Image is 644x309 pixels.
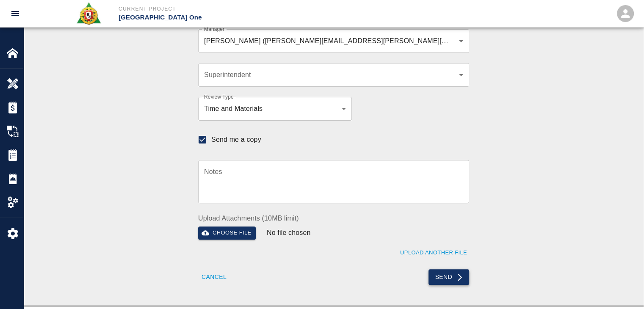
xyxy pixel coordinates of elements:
[198,226,256,240] button: Choose file
[428,269,470,285] button: Send
[602,268,644,309] iframe: Chat Widget
[398,246,469,259] button: Upload Another File
[204,93,234,100] label: Review Type
[119,13,368,22] p: [GEOGRAPHIC_DATA] One
[119,5,368,13] p: Current Project
[76,2,102,25] img: Roger & Sons Concrete
[204,104,346,113] div: Time and Materials
[211,135,261,145] span: Send me a copy
[5,3,25,24] button: open drawer
[198,213,469,223] label: Upload Attachments (10MB limit)
[204,25,224,33] label: Manager
[267,228,311,238] p: No file chosen
[204,36,463,46] div: [PERSON_NAME] ([PERSON_NAME][EMAIL_ADDRESS][PERSON_NAME][DOMAIN_NAME]),[PERSON_NAME] ([PERSON_NAM...
[198,269,230,285] button: Cancel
